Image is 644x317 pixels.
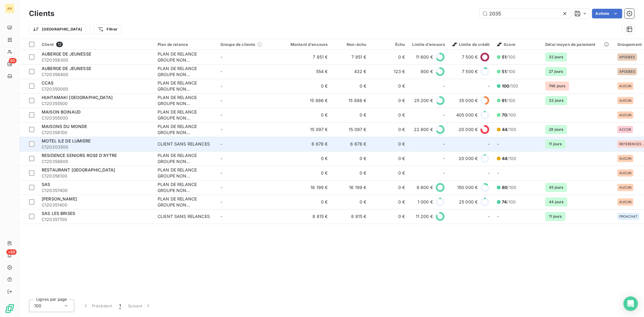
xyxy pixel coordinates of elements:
td: 8 815 € [332,209,370,224]
button: Précédent [79,299,116,312]
span: C120350000 [42,86,150,92]
span: CCAS [42,80,54,85]
img: Logo LeanPay [5,304,14,313]
span: HUHTAMAKI [GEOGRAPHIC_DATA] [42,95,113,100]
span: Score [497,42,515,47]
td: 123 € [370,64,409,79]
span: 33 jours [545,96,567,105]
span: AUCUN [619,200,632,204]
span: - [220,185,222,190]
span: - [443,83,445,89]
div: Open Intercom Messenger [623,296,638,311]
button: [GEOGRAPHIC_DATA] [29,24,86,34]
div: PLAN DE RELANCE GROUPE NON AUTOMATIQUE [158,123,213,136]
td: 0 € [332,108,370,122]
span: 44 jours [545,197,567,207]
span: C120358100 [42,130,150,136]
span: 22 800 € [414,126,433,133]
td: 7 851 € [280,50,332,64]
span: 44 [502,127,507,132]
span: - [220,127,222,132]
span: - [443,141,445,147]
span: - [220,170,222,175]
span: 11 jours [545,212,565,221]
span: - [443,170,445,176]
div: PLAN DE RELANCE GROUPE NON AUTOMATIQUE [158,167,213,179]
span: 100 [502,83,509,88]
div: Échu [374,42,405,47]
span: AUCUN [619,157,632,160]
span: C120356600 [42,158,150,165]
td: 0 € [370,209,409,224]
span: RESTAURANT [GEOGRAPHIC_DATA] [42,167,115,172]
span: 45 jours [545,183,567,192]
span: C120357400 [42,187,150,194]
span: MAISON BOINAUD [42,109,81,114]
span: 7 500 € [462,54,478,60]
td: 7 851 € [332,50,370,64]
span: 32 jours [545,53,567,62]
span: /100 [502,83,518,89]
span: [PERSON_NAME] [42,196,77,201]
span: C120355500 [42,101,150,107]
td: 0 € [370,180,409,195]
td: 6 678 € [280,137,332,151]
span: 1 000 € [418,199,433,205]
span: - [497,170,499,175]
h3: Clients [29,8,54,19]
span: APOGEES [619,70,635,73]
div: PLAN DE RELANCE GROUPE NON AUTOMATIQUE [158,196,213,208]
td: 0 € [280,79,332,93]
span: 746 jours [545,82,569,91]
span: AUBERGE DE JEUNESSE [42,66,91,71]
span: 80 [502,185,507,190]
span: C120351400 [42,202,150,208]
span: C120203500 [42,144,150,150]
span: 11 200 € [416,213,433,219]
td: 0 € [370,50,409,64]
span: PROACHAT [619,215,638,218]
td: 432 € [332,64,370,79]
span: 27 jours [545,67,566,76]
td: 15 886 € [332,93,370,108]
span: 150 000 € [457,184,478,191]
td: 6 678 € [332,137,370,151]
span: /100 [502,155,516,162]
span: Groupe de clients [220,42,255,47]
td: 0 € [332,195,370,209]
span: MOTEL ILE DE LUMIERE [42,138,91,143]
span: 51 [502,54,506,59]
td: 15 097 € [332,122,370,137]
span: - [220,112,222,117]
span: 51 [502,69,506,74]
span: 405 000 € [456,112,478,118]
div: Non-échu [335,42,367,47]
span: 35 000 € [459,98,478,104]
div: PLAN DE RELANCE GROUPE NON AUTOMATIQUE [158,66,213,78]
td: 15 097 € [280,122,332,137]
div: PLAN DE RELANCE GROUPE NON AUTOMATIQUE [158,94,213,107]
span: AUCUN [619,186,632,189]
span: 100 [34,303,41,309]
span: /100 [502,199,516,205]
span: - [488,83,490,89]
span: - [220,54,222,59]
span: 1 [119,303,121,309]
span: - [220,199,222,204]
td: 0 € [370,137,409,151]
div: PLAN DE RELANCE GROUPE NON AUTOMATIQUE [158,181,213,194]
span: - [220,141,222,146]
span: /100 [502,98,515,104]
div: CLIENT SANS RELANCES [158,213,210,219]
span: - [220,69,222,74]
span: 74 [502,199,507,204]
div: AA [5,4,14,13]
span: C120356100 [42,173,150,179]
div: CLIENT SANS RELANCES [158,141,210,147]
span: 7 500 € [462,69,478,75]
span: - [488,170,490,176]
button: Filtrer [94,24,121,34]
td: 0 € [370,79,409,93]
span: AUCUN [619,84,632,88]
div: PLAN DE RELANCE GROUPE NON AUTOMATIQUE [158,109,213,121]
